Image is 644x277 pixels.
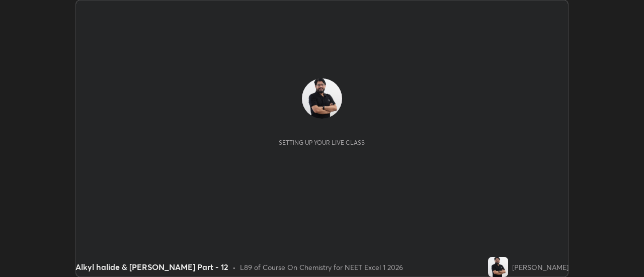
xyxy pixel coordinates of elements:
img: b34798ff5e6b4ad6bbf22d8cad6d1581.jpg [302,78,342,119]
div: L89 of Course On Chemistry for NEET Excel 1 2026 [240,262,403,272]
div: Alkyl halide & [PERSON_NAME] Part - 12 [75,261,228,273]
div: • [232,262,236,272]
div: [PERSON_NAME] [512,262,569,272]
div: Setting up your live class [279,139,365,146]
img: b34798ff5e6b4ad6bbf22d8cad6d1581.jpg [488,257,508,277]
